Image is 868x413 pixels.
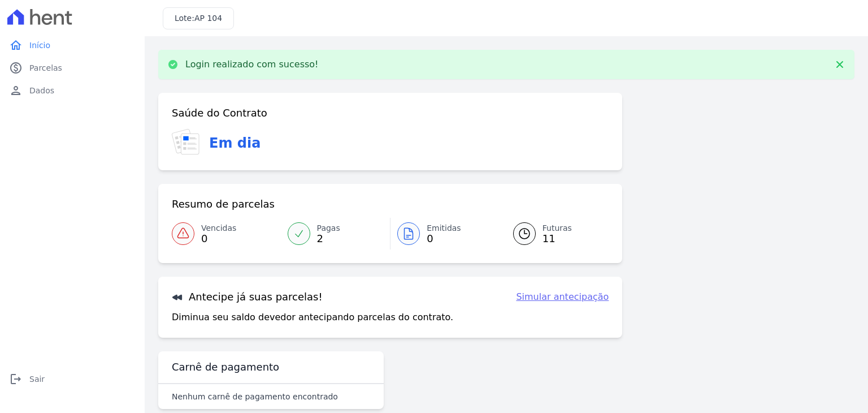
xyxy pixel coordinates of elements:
a: Emitidas 0 [390,218,500,249]
span: 0 [201,234,236,243]
a: Vencidas 0 [172,218,281,249]
a: paidParcelas [5,57,140,79]
span: 11 [542,234,572,243]
h3: Saúde do Contrato [172,106,267,120]
h3: Lote: [175,12,222,24]
h3: Em dia [209,133,261,153]
p: Login realizado com sucesso! [185,59,319,70]
span: Futuras [542,222,572,234]
span: Dados [29,85,54,96]
a: homeInício [5,34,140,57]
p: Diminua seu saldo devedor antecipando parcelas do contrato. [172,311,453,324]
i: person [9,84,23,97]
i: logout [9,372,23,386]
a: Pagas 2 [281,218,390,249]
h3: Carnê de pagamento [172,360,279,374]
span: Início [29,40,50,51]
a: logoutSair [5,368,140,390]
span: AP 104 [194,14,222,23]
span: Vencidas [201,222,236,234]
span: Emitidas [427,222,461,234]
span: 0 [427,234,461,243]
span: 2 [317,234,340,243]
i: home [9,38,23,52]
a: Simular antecipação [516,290,609,304]
i: paid [9,61,23,75]
span: Pagas [317,222,340,234]
h3: Antecipe já suas parcelas! [172,290,323,304]
span: Sair [29,373,45,385]
a: Futuras 11 [500,218,609,249]
a: personDados [5,79,140,102]
span: Parcelas [29,62,62,74]
p: Nenhum carnê de pagamento encontrado [172,391,338,402]
h3: Resumo de parcelas [172,197,275,211]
